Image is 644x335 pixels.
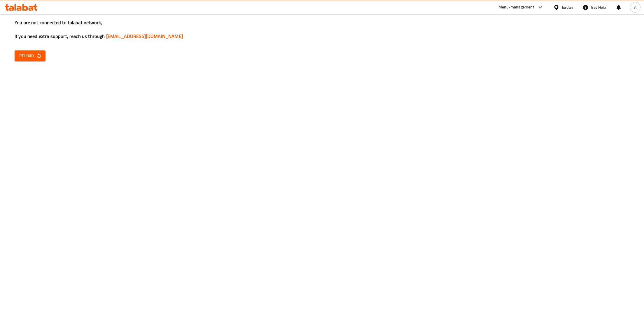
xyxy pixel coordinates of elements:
div: Menu-management [498,4,534,11]
h3: You are not connected to talabat network, If you need extra support, reach us through [15,19,629,40]
a: [EMAIL_ADDRESS][DOMAIN_NAME] [106,32,183,41]
span: A [634,4,636,10]
div: Jordan [562,4,573,10]
button: Reload [15,50,45,61]
span: Reload [19,52,41,59]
